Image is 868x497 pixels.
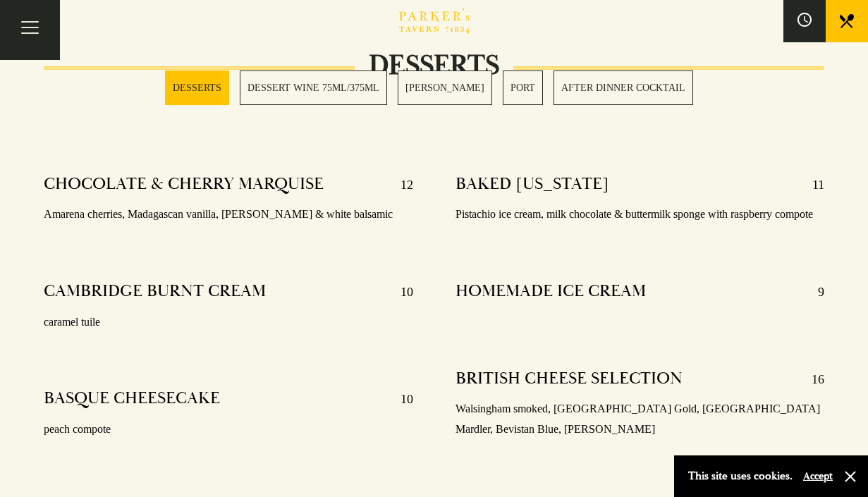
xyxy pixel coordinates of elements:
h4: HOMEMADE ICE CREAM [456,281,646,303]
button: Close and accept [843,470,857,484]
p: This site uses cookies. [688,466,793,486]
h4: BASQUE CHEESECAKE [44,388,220,410]
h4: BRITISH CHEESE SELECTION [456,368,683,391]
a: 2 / 5 [240,70,387,105]
p: 10 [386,281,413,303]
a: 4 / 5 [503,70,543,105]
h4: CHOCOLATE & CHERRY MARQUISE [44,173,324,196]
a: 5 / 5 [554,70,693,105]
h4: BAKED [US_STATE] [456,173,609,196]
p: 11 [798,173,824,196]
p: Amarena cherries, Madagascan vanilla, [PERSON_NAME] & white balsamic [44,204,413,225]
p: 9 [804,281,824,303]
p: caramel tuile [44,312,413,333]
p: peach compote [44,419,413,440]
a: 1 / 5 [165,70,229,105]
a: 3 / 5 [398,70,492,105]
p: Pistachio ice cream, milk chocolate & buttermilk sponge with raspberry compote [456,204,825,225]
p: 12 [386,173,413,196]
p: 10 [386,388,413,410]
p: Walsingham smoked, [GEOGRAPHIC_DATA] Gold, [GEOGRAPHIC_DATA] Mardler, Bevistan Blue, [PERSON_NAME] [456,399,825,440]
p: 16 [797,368,824,391]
h4: CAMBRIDGE BURNT CREAM [44,281,266,303]
button: Accept [803,470,833,483]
